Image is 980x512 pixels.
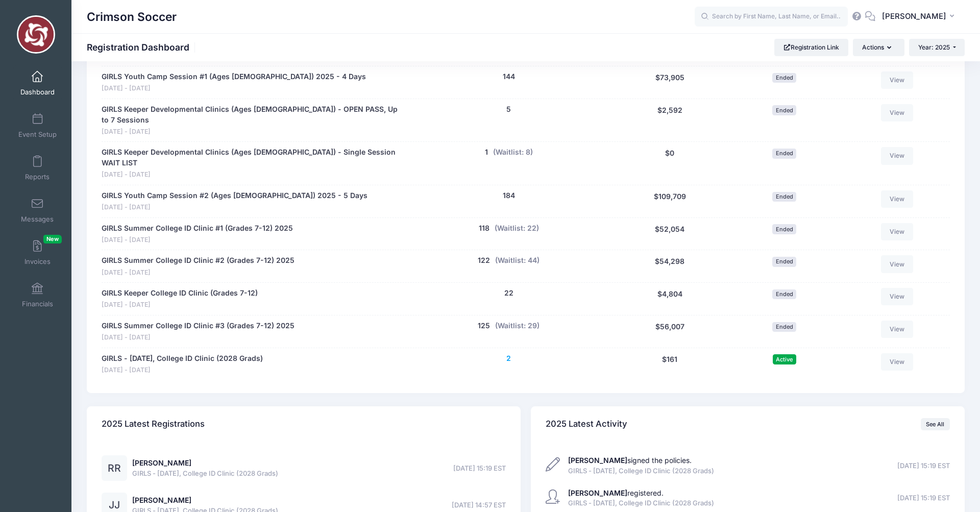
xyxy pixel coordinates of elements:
[568,456,627,465] strong: [PERSON_NAME]
[610,321,729,343] div: $56,007
[772,257,796,266] span: Ended
[881,190,914,208] a: View
[772,289,796,299] span: Ended
[772,149,796,158] span: Ended
[13,235,62,271] a: InvoicesNew
[882,11,946,22] span: [PERSON_NAME]
[22,300,53,308] span: Financials
[87,5,177,29] h1: Crimson Soccer
[102,288,258,299] a: GIRLS Keeper College ID Clinic (Grades 7-12)
[568,456,692,465] a: [PERSON_NAME]signed the policies.
[909,39,965,56] button: Year: 2025
[13,108,62,143] a: Event Setup
[102,170,402,180] span: [DATE] - [DATE]
[506,353,511,364] button: 2
[695,7,848,27] input: Search by First Name, Last Name, or Email...
[610,147,729,180] div: $0
[13,150,62,186] a: Reports
[102,410,205,439] h4: 2025 Latest Registrations
[13,192,62,228] a: Messages
[568,498,714,508] span: GIRLS - [DATE], College ID Clinic (2028 Grads)
[610,71,729,93] div: $73,905
[102,300,258,310] span: [DATE] - [DATE]
[495,255,540,266] button: (Waitlist: 44)
[772,192,796,202] span: Ended
[918,43,950,51] span: Year: 2025
[772,224,796,234] span: Ended
[773,354,796,364] span: Active
[132,458,191,467] a: [PERSON_NAME]
[881,255,914,273] a: View
[102,147,402,168] a: GIRLS Keeper Developmental Clinics (Ages [DEMOGRAPHIC_DATA]) - Single Session WAIT LIST
[102,501,127,510] a: JJ
[102,203,367,212] span: [DATE] - [DATE]
[503,190,515,201] button: 184
[546,410,627,439] h4: 2025 Latest Activity
[132,496,191,504] a: [PERSON_NAME]
[568,466,714,476] span: GIRLS - [DATE], College ID Clinic (2028 Grads)
[610,190,729,212] div: $109,709
[610,255,729,277] div: $54,298
[504,288,513,299] button: 22
[495,223,539,234] button: (Waitlist: 22)
[102,353,263,364] a: GIRLS - [DATE], College ID Clinic (2028 Grads)
[774,39,848,56] a: Registration Link
[102,71,366,82] a: GIRLS Youth Camp Session #1 (Ages [DEMOGRAPHIC_DATA]) 2025 - 4 Days
[102,84,366,93] span: [DATE] - [DATE]
[881,147,914,164] a: View
[102,455,127,481] div: RR
[102,190,367,201] a: GIRLS Youth Camp Session #2 (Ages [DEMOGRAPHIC_DATA]) 2025 - 5 Days
[610,288,729,310] div: $4,804
[495,321,540,331] button: (Waitlist: 29)
[921,418,950,430] a: See All
[102,268,295,278] span: [DATE] - [DATE]
[102,333,295,343] span: [DATE] - [DATE]
[610,353,729,375] div: $161
[897,493,950,503] span: [DATE] 15:19 EST
[102,255,295,266] a: GIRLS Summer College ID Clinic #2 (Grades 7-12) 2025
[493,147,533,158] button: (Waitlist: 8)
[452,500,506,510] span: [DATE] 14:57 EST
[881,353,914,371] a: View
[102,365,263,375] span: [DATE] - [DATE]
[506,104,511,115] button: 5
[478,321,490,331] button: 125
[485,147,488,158] button: 1
[853,39,904,56] button: Actions
[102,465,127,473] a: RR
[881,104,914,121] a: View
[102,321,295,331] a: GIRLS Summer College ID Clinic #3 (Grades 7-12) 2025
[568,489,627,497] strong: [PERSON_NAME]
[25,173,50,181] span: Reports
[132,469,278,479] span: GIRLS - [DATE], College ID Clinic (2028 Grads)
[87,42,198,53] h1: Registration Dashboard
[875,5,965,29] button: [PERSON_NAME]
[102,104,402,126] a: GIRLS Keeper Developmental Clinics (Ages [DEMOGRAPHIC_DATA]) - OPEN PASS, Up to 7 Sessions
[897,461,950,471] span: [DATE] 15:19 EST
[772,105,796,115] span: Ended
[479,223,489,234] button: 118
[772,73,796,83] span: Ended
[102,223,293,234] a: GIRLS Summer College ID Clinic #1 (Grades 7-12) 2025
[102,235,293,245] span: [DATE] - [DATE]
[772,322,796,332] span: Ended
[24,257,51,266] span: Invoices
[478,255,490,266] button: 122
[568,489,664,497] a: [PERSON_NAME]registered.
[20,88,55,96] span: Dashboard
[881,71,914,89] a: View
[881,321,914,338] a: View
[503,71,515,82] button: 144
[17,15,55,54] img: Crimson Soccer
[43,235,62,243] span: New
[21,215,54,224] span: Messages
[102,127,402,137] span: [DATE] - [DATE]
[13,65,62,101] a: Dashboard
[18,130,57,139] span: Event Setup
[13,277,62,313] a: Financials
[453,464,506,474] span: [DATE] 15:19 EST
[610,104,729,137] div: $2,592
[881,288,914,305] a: View
[881,223,914,240] a: View
[610,223,729,245] div: $52,054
